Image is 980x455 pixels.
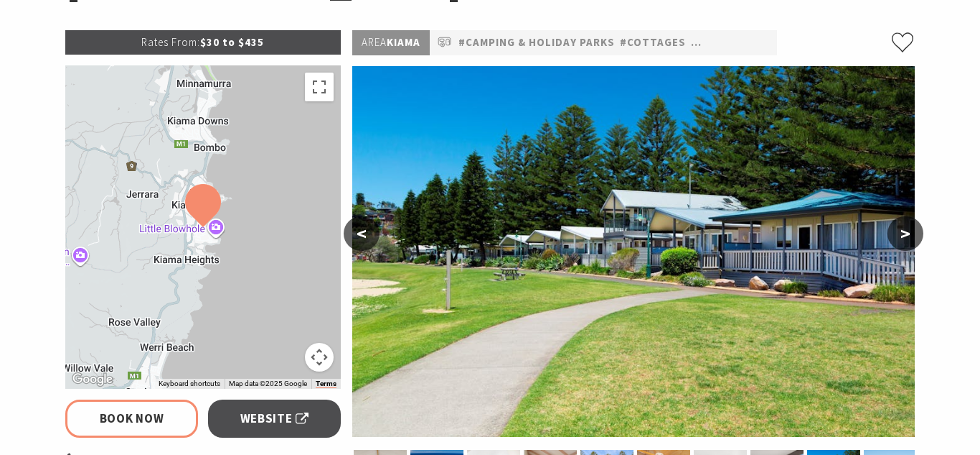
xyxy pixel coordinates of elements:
button: > [887,216,923,251]
span: Area [362,35,387,49]
img: Beachfront cabins at Kendalls on the Beach Holiday Park [352,66,915,437]
a: Terms (opens in new tab) [316,380,336,388]
a: Book Now [65,400,198,438]
a: Open this area in Google Maps (opens a new window) [69,370,116,389]
p: $30 to $435 [65,30,341,55]
img: Google [69,370,116,389]
a: #Camping & Holiday Parks [458,34,615,52]
span: Website [240,409,309,428]
button: < [344,216,380,251]
a: Website [208,400,341,438]
button: Toggle fullscreen view [305,73,334,101]
span: Map data ©2025 Google [229,380,307,387]
button: Map camera controls [305,343,334,372]
a: #Pet Friendly [691,34,774,52]
span: Rates From: [141,35,200,49]
p: Kiama [352,30,430,55]
button: Keyboard shortcuts [159,379,220,389]
a: #Cottages [620,34,686,52]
